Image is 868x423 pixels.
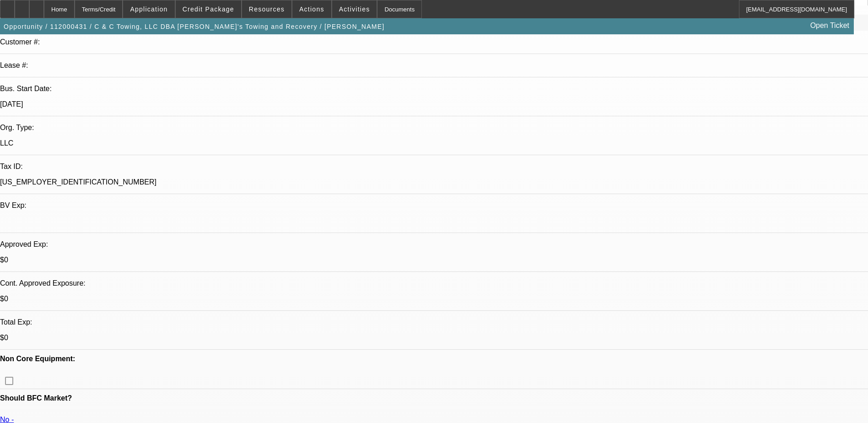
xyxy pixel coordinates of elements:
span: Application [130,5,167,13]
a: Open Ticket [807,18,853,33]
button: Application [123,0,174,18]
span: Opportunity / 112000431 / C & C Towing, LLC DBA [PERSON_NAME]'s Towing and Recovery / [PERSON_NAME] [4,23,384,30]
button: Resources [242,0,291,18]
button: Actions [292,0,331,18]
span: Activities [339,5,370,13]
span: Resources [249,5,285,13]
button: Credit Package [176,0,241,18]
span: Credit Package [183,5,234,13]
button: Activities [332,0,377,18]
span: Actions [299,5,324,13]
